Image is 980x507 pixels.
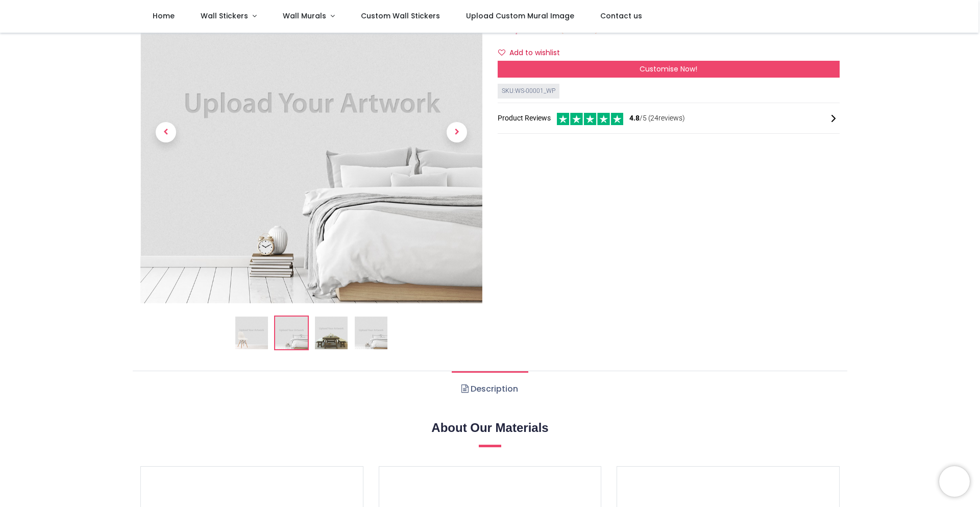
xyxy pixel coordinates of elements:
[140,419,840,437] h2: About Our Materials
[452,371,528,407] a: Description
[640,64,697,74] span: Customise Now!
[939,466,970,497] iframe: Brevo live chat
[498,111,840,125] div: Product Reviews
[283,11,326,21] span: Wall Murals
[140,12,191,252] a: Previous
[355,317,387,349] img: WS-00001_WP-04
[498,84,559,99] div: SKU: WS-00001_WP
[431,12,482,252] a: Next
[629,113,685,124] span: /5 ( 24 reviews)
[201,11,248,21] span: Wall Stickers
[600,11,642,21] span: Contact us
[156,122,176,142] span: Previous
[498,49,505,56] i: Add to wishlist
[315,317,348,349] img: WS-00001_WP-03
[498,44,569,62] button: Add to wishlistAdd to wishlist
[466,11,574,21] span: Upload Custom Mural Image
[629,114,640,122] span: 4.8
[235,317,268,349] img: Custom Wallpaper Printing & Custom Wall Murals
[153,11,175,21] span: Home
[361,11,440,21] span: Custom Wall Stickers
[275,317,308,349] img: WS-00001_WP-02
[447,122,467,142] span: Next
